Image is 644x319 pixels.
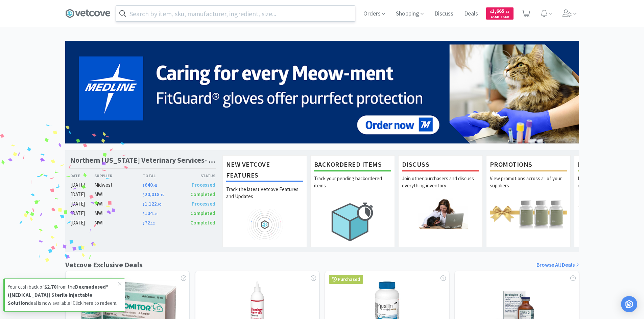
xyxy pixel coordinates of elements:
div: MWI [94,200,143,208]
a: [DATE]MWI$104.38Completed [70,209,216,217]
div: MWI [94,190,143,198]
div: [DATE] [70,209,95,217]
h1: Vetcove Exclusive Deals [65,259,143,271]
div: [DATE] [70,200,95,208]
strong: Dexmedesed® ([MEDICAL_DATA]) Sterile Injectable Solution [8,284,109,306]
span: $ [143,212,145,216]
span: Processed [192,201,215,207]
div: MWI [94,219,143,227]
span: 640 [143,182,157,188]
span: 1,122 [143,201,161,207]
span: . 15 [160,193,164,197]
h1: Northern [US_STATE] Veterinary Services- [GEOGRAPHIC_DATA] [70,155,216,165]
span: . 41 [153,183,157,188]
div: [DATE] [70,219,95,227]
div: Open Intercom Messenger [621,296,637,312]
div: Status [179,172,216,179]
a: DiscussJoin other purchasers and discuss everything inventory [398,155,483,247]
span: . 12 [150,221,154,225]
a: [DATE]Midwest$640.41Processed [70,181,216,189]
img: hero_feature_roadmap.png [226,209,303,240]
img: hero_backorders.png [314,198,391,245]
h1: New Vetcove Features [226,159,303,182]
p: Track the latest Vetcove Features and Updates [226,186,303,209]
div: Date [70,172,95,179]
span: . 00 [157,202,161,207]
p: Your cash back of from the deal is now available! Click here to redeem. [8,283,118,307]
div: [DATE] [70,190,95,198]
span: 104 [143,210,157,216]
span: . 38 [153,212,157,216]
span: Completed [190,191,215,197]
a: [DATE]MWI$72.12Completed [70,219,216,227]
a: New Vetcove FeaturesTrack the latest Vetcove Features and Updates [222,155,307,247]
input: Search by item, sku, manufacturer, ingredient, size... [116,6,355,21]
strong: $2.70 [44,284,56,290]
a: [DATE]MWI$20,018.15Completed [70,190,216,198]
span: $ [143,202,145,207]
span: $ [143,221,145,225]
img: hero_promotions.png [490,198,567,229]
a: Deals [461,11,481,17]
a: PromotionsView promotions across all of your suppliers [486,155,571,247]
span: Completed [190,219,215,226]
span: $ [490,9,492,14]
h1: Discuss [402,159,479,171]
span: Cash Back [490,15,509,20]
a: Discuss [432,11,456,17]
h1: Promotions [490,159,567,171]
span: 72 [143,219,154,226]
p: Join other purchasers and discuss everything inventory [402,175,479,198]
p: Track your pending backordered items [314,175,391,198]
img: 5b85490d2c9a43ef9873369d65f5cc4c_481.png [65,41,579,143]
span: Processed [192,182,215,188]
span: 1,665 [490,8,509,14]
span: 20,018 [143,191,164,197]
div: MWI [94,209,143,217]
p: View promotions across all of your suppliers [490,175,567,198]
div: Supplier [94,172,143,179]
a: [DATE]MWI$1,122.00Processed [70,200,216,208]
span: Completed [190,210,215,216]
div: Total [143,172,179,179]
span: $ [143,193,145,197]
div: Midwest [94,181,143,189]
a: Backordered ItemsTrack your pending backordered items [310,155,395,247]
div: [DATE] [70,181,95,189]
span: $ [143,183,145,188]
span: . 65 [504,9,509,14]
h1: Backordered Items [314,159,391,171]
a: $1,665.65Cash Back [486,4,514,23]
img: hero_discuss.png [402,198,479,229]
a: Browse All Deals [536,261,579,269]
